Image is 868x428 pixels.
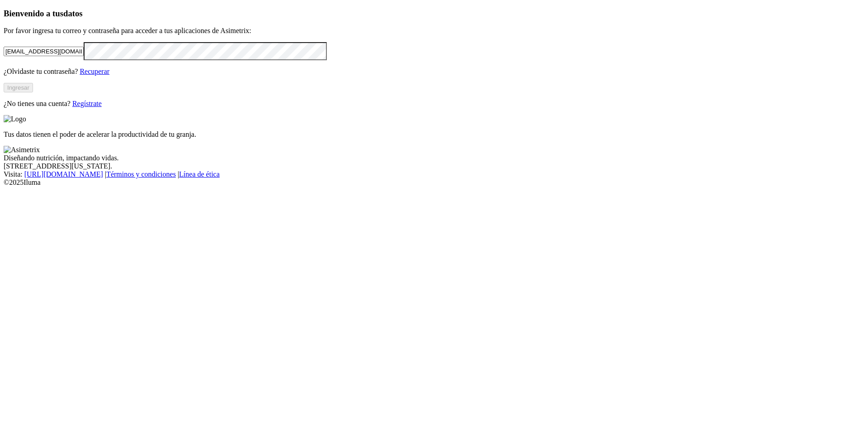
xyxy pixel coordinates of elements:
[4,67,864,76] p: ¿Olvidaste tu contraseña?
[24,170,103,178] a: [URL][DOMAIN_NAME]
[106,170,176,178] a: Términos y condiciones
[4,115,26,123] img: Logo
[63,9,83,18] span: datos
[4,9,864,19] h3: Bienvenido a tus
[4,162,864,170] div: [STREET_ADDRESS][US_STATE].
[4,100,864,108] p: ¿No tienes una cuenta?
[4,27,864,35] p: Por favor ingresa tu correo y contraseña para acceder a tus aplicaciones de Asimetrix:
[179,170,220,178] a: Línea de ética
[4,47,84,56] input: Tu correo
[4,130,864,139] p: Tus datos tienen el poder de acelerar la productividad de tu granja.
[4,83,33,92] button: Ingresar
[4,154,864,162] div: Diseñando nutrición, impactando vidas.
[80,67,109,75] a: Recuperar
[4,170,864,178] div: Visita : | |
[4,146,40,154] img: Asimetrix
[72,100,102,107] a: Regístrate
[4,178,864,187] div: © 2025 Iluma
